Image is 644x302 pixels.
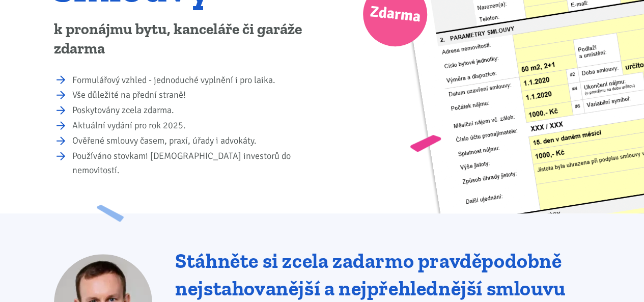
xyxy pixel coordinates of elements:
[72,88,315,102] li: Vše důležité na přední straně!
[54,20,315,59] p: k pronájmu bytu, kanceláře či garáže zdarma
[72,119,315,133] li: Aktuální vydání pro rok 2025.
[72,103,315,118] li: Poskytovány zcela zdarma.
[72,134,315,148] li: Ověřené smlouvy časem, praxí, úřady i advokáty.
[72,149,315,178] li: Používáno stovkami [DEMOGRAPHIC_DATA] investorů do nemovitostí.
[72,73,315,88] li: Formulářový vzhled - jednoduché vyplnění i pro laika.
